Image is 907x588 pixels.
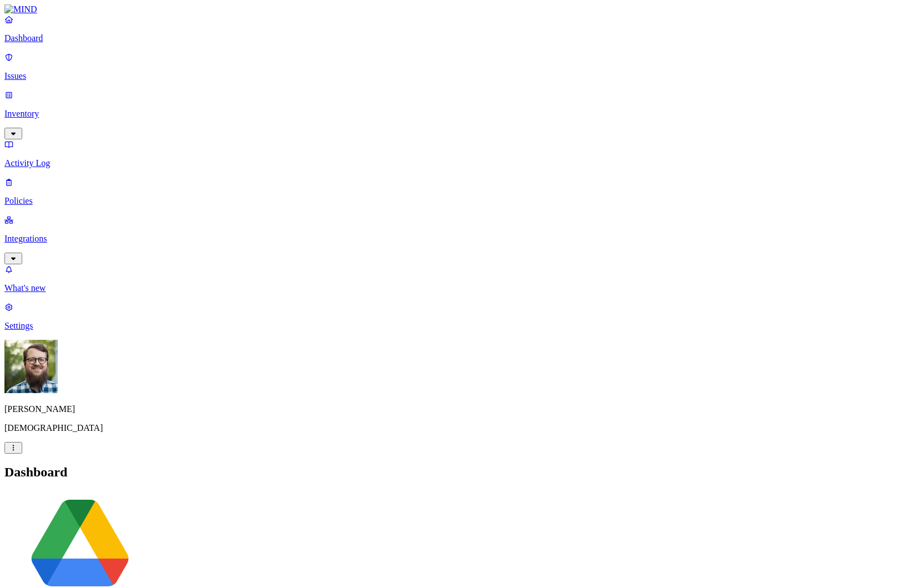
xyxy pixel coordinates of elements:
p: Dashboard [4,33,903,43]
h2: Dashboard [4,465,903,480]
p: Issues [4,71,903,81]
p: Inventory [4,109,903,119]
p: [DEMOGRAPHIC_DATA] [4,423,903,433]
a: Issues [4,52,903,81]
a: Activity Log [4,139,903,168]
p: What's new [4,283,903,293]
p: Integrations [4,234,903,244]
a: Integrations [4,215,903,263]
a: Settings [4,302,903,331]
p: Policies [4,196,903,206]
a: Dashboard [4,14,903,43]
a: Inventory [4,90,903,138]
img: Rick Heil [4,340,58,393]
img: MIND [4,4,37,14]
a: Policies [4,177,903,206]
a: What's new [4,264,903,293]
p: Settings [4,321,903,331]
p: [PERSON_NAME] [4,404,903,414]
a: MIND [4,4,903,14]
p: Activity Log [4,158,903,168]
